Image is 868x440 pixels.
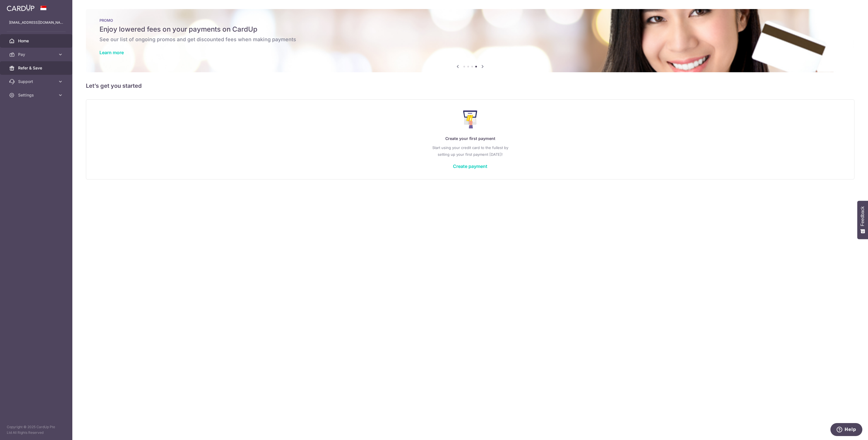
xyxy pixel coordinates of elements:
[18,52,55,57] span: Pay
[18,92,55,98] span: Settings
[97,135,843,142] p: Create your first payment
[860,206,865,226] span: Feedback
[7,5,34,11] img: CardUp
[86,9,854,72] img: Latest Promos banner
[99,18,841,23] p: PROMO
[453,163,487,169] a: Create payment
[18,38,55,44] span: Home
[99,50,124,55] a: Learn more
[99,25,841,34] h5: Enjoy lowered fees on your payments on CardUp
[830,423,862,437] iframe: Opens a widget where you can find more information
[18,79,55,84] span: Support
[857,201,868,239] button: Feedback - Show survey
[86,81,854,90] h5: Let’s get you started
[97,144,843,158] p: Start using your credit card to the fullest by setting up your first payment [DATE]!
[18,65,55,71] span: Refer & Save
[9,20,63,25] p: [EMAIL_ADDRESS][DOMAIN_NAME]
[99,36,841,43] h6: See our list of ongoing promos and get discounted fees when making payments
[463,110,478,128] img: Make Payment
